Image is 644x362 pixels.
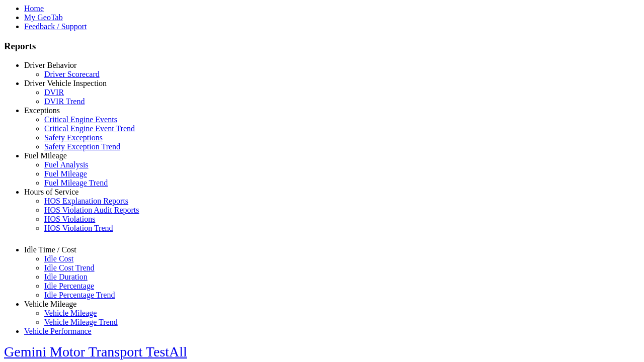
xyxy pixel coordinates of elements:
[44,70,100,78] a: Driver Scorecard
[44,124,135,133] a: Critical Engine Event Trend
[24,79,107,87] a: Driver Vehicle Inspection
[44,291,115,299] a: Idle Percentage Trend
[44,282,94,290] a: Idle Percentage
[44,160,89,169] a: Fuel Analysis
[4,344,187,359] a: Gemini Motor Transport TestAll
[44,224,113,232] a: HOS Violation Trend
[24,151,67,160] a: Fuel Mileage
[44,169,87,178] a: Fuel Mileage
[24,4,44,13] a: Home
[4,41,640,52] h3: Reports
[44,263,95,272] a: Idle Cost Trend
[24,61,76,69] a: Driver Behavior
[44,115,117,124] a: Critical Engine Events
[24,188,78,196] a: Hours of Service
[24,106,60,115] a: Exceptions
[24,245,76,254] a: Idle Time / Cost
[44,309,97,317] a: Vehicle Mileage
[44,133,103,142] a: Safety Exceptions
[24,22,87,31] a: Feedback / Support
[44,178,108,187] a: Fuel Mileage Trend
[24,300,76,308] a: Vehicle Mileage
[44,97,85,106] a: DVIR Trend
[44,197,128,205] a: HOS Explanation Reports
[44,254,73,263] a: Idle Cost
[44,273,88,281] a: Idle Duration
[24,327,92,335] a: Vehicle Performance
[44,206,139,214] a: HOS Violation Audit Reports
[44,215,95,223] a: HOS Violations
[24,13,63,22] a: My GeoTab
[44,142,120,151] a: Safety Exception Trend
[44,318,118,326] a: Vehicle Mileage Trend
[44,88,64,97] a: DVIR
